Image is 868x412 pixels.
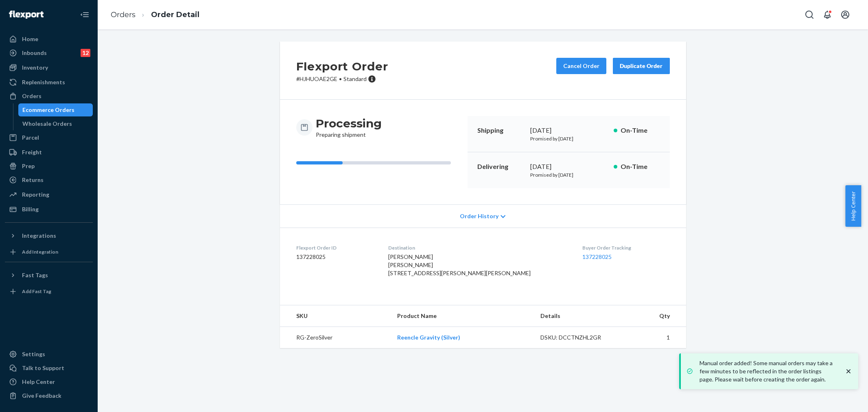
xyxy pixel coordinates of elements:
button: Integrations [5,229,93,242]
th: SKU [280,305,391,327]
div: Duplicate Order [620,62,663,70]
div: Prep [22,162,35,170]
button: Fast Tags [5,269,93,282]
div: Integrations [22,232,56,240]
button: Close Navigation [77,7,93,23]
div: Home [22,35,38,43]
td: RG-ZeroSilver [280,327,391,348]
div: Talk to Support [22,364,64,372]
ol: breadcrumbs [104,3,206,27]
div: Reporting [22,191,49,199]
a: Ecommerce Orders [18,103,93,116]
a: Home [5,33,93,46]
a: Orders [5,90,93,103]
a: Reencle Gravity (Silver) [397,334,460,341]
p: On-Time [621,162,660,171]
p: Manual order added! Some manual orders may take a few minutes to be reflected in the order listin... [700,359,836,384]
div: Settings [22,350,45,358]
dd: 137228025 [296,253,375,261]
a: Billing [5,203,93,216]
h3: Processing [316,116,382,131]
span: Order History [460,212,498,220]
div: Orders [22,92,42,100]
div: Fast Tags [22,271,48,279]
th: Product Name [391,305,534,327]
a: Order Detail [151,10,199,19]
dt: Flexport Order ID [296,244,375,251]
div: Wholesale Orders [22,120,72,128]
td: 1 [623,327,686,348]
a: Returns [5,173,93,186]
div: Billing [22,205,39,213]
th: Details [534,305,623,327]
a: Reporting [5,188,93,201]
button: Open account menu [837,7,853,23]
th: Qty [623,305,686,327]
a: Settings [5,348,93,361]
div: Parcel [22,134,39,142]
div: [DATE] [530,126,607,135]
a: Help Center [5,375,93,388]
p: # HJHUOAE2GE [296,75,388,83]
button: Open notifications [819,7,835,23]
div: DSKU: DCCTNZHL2GR [540,333,617,342]
a: Replenishments [5,76,93,89]
a: Prep [5,160,93,173]
a: Wholesale Orders [18,117,93,130]
a: Add Integration [5,245,93,259]
h2: Flexport Order [296,58,388,75]
a: 137228025 [582,253,612,260]
div: Preparing shipment [316,116,382,139]
a: Parcel [5,131,93,144]
div: Give Feedback [22,392,61,400]
button: Open Search Box [801,7,818,23]
a: Inventory [5,61,93,74]
div: Returns [22,176,44,184]
button: Give Feedback [5,389,93,402]
button: Duplicate Order [613,58,670,74]
p: Delivering [477,162,524,171]
div: Inbounds [22,49,47,57]
div: Add Integration [22,248,58,255]
a: Inbounds12 [5,46,93,59]
button: Cancel Order [556,58,606,74]
div: Ecommerce Orders [22,106,74,114]
span: [PERSON_NAME] [PERSON_NAME] [STREET_ADDRESS][PERSON_NAME][PERSON_NAME] [388,253,531,276]
dt: Buyer Order Tracking [582,244,670,251]
p: Promised by [DATE] [530,171,607,178]
p: On-Time [621,126,660,135]
a: Add Fast Tag [5,285,93,298]
div: Inventory [22,64,48,72]
div: 12 [81,49,90,57]
dt: Destination [388,244,569,251]
span: Standard [343,75,367,82]
a: Talk to Support [5,362,93,375]
div: [DATE] [530,162,607,171]
div: Replenishments [22,78,65,86]
div: Add Fast Tag [22,288,51,295]
img: Flexport logo [9,11,44,19]
p: Promised by [DATE] [530,135,607,142]
a: Orders [111,10,136,19]
a: Freight [5,146,93,159]
p: Shipping [477,126,524,135]
div: Help Center [22,378,55,386]
button: Help Center [845,185,861,227]
span: • [339,75,342,82]
svg: close toast [844,367,853,375]
div: Freight [22,148,42,156]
